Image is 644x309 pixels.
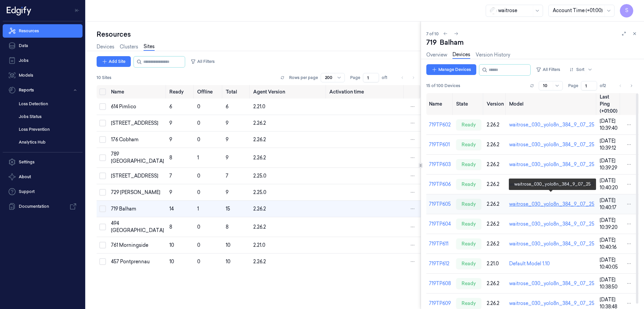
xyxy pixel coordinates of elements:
[169,120,172,126] span: 9
[600,257,618,271] div: [DATE] 10:40:05
[456,139,481,150] div: ready
[456,159,481,170] div: ready
[509,300,594,307] div: waitrose_030_yolo8n_384_9_07_25
[197,224,200,230] span: 0
[99,88,106,95] button: Select all
[13,137,83,148] a: Analytics Hub
[169,173,172,179] span: 7
[426,83,460,89] span: 15 of 100 Devices
[169,155,172,161] span: 8
[429,280,451,286] a: 719TP608
[456,219,481,229] div: ready
[226,173,228,179] span: 7
[568,83,578,89] span: Page
[188,56,217,67] button: All Filters
[484,93,506,115] th: Version
[111,242,164,249] div: 761 Morningside
[487,161,504,168] div: 2.26.2
[167,85,195,99] th: Ready
[456,278,481,289] div: ready
[487,280,504,287] div: 2.26.2
[327,85,405,99] th: Activation time
[13,124,83,135] a: Loss Prevention
[253,120,266,126] span: 2.26.2
[197,155,199,161] span: 1
[169,206,174,212] span: 14
[253,104,265,110] span: 2.21.0
[426,64,476,75] button: Manage Devices
[456,119,481,130] div: ready
[197,259,200,265] span: 0
[226,137,228,143] span: 9
[600,157,618,171] div: [DATE] 10:39:29
[97,56,131,67] button: Add Site
[226,104,228,110] span: 6
[620,4,633,17] button: S
[426,93,453,115] th: Name
[169,259,174,265] span: 10
[169,137,172,143] span: 9
[111,172,164,180] div: [STREET_ADDRESS]
[169,242,174,248] span: 10
[99,258,106,265] button: Select row
[429,122,451,128] a: 719TP602
[99,242,106,248] button: Select row
[111,136,164,143] div: 176 Cobham
[3,24,83,38] a: Resources
[509,201,594,208] div: waitrose_030_yolo8n_384_9_07_25
[197,173,200,179] span: 0
[429,221,451,227] a: 719TP604
[99,189,106,196] button: Select row
[350,75,360,81] span: Page
[111,151,164,165] div: 789 [GEOGRAPHIC_DATA]
[456,199,481,209] div: ready
[426,38,475,47] div: 719 Balham
[600,276,618,291] div: [DATE] 10:38:50
[509,181,594,188] div: waitrose_030_yolo8n_384_9_07_25
[600,138,618,152] div: [DATE] 10:39:12
[3,170,83,184] button: About
[509,240,594,247] div: waitrose_030_yolo8n_384_9_07_25
[509,221,594,228] div: waitrose_030_yolo8n_384_9_07_25
[429,241,448,247] a: 719TP611
[253,206,266,212] span: 2.26.2
[600,217,618,231] div: [DATE] 10:39:20
[111,220,164,234] div: 494 [GEOGRAPHIC_DATA]
[487,141,504,148] div: 2.26.2
[3,185,83,198] a: Support
[456,298,481,309] div: ready
[3,39,83,52] a: Data
[197,104,200,110] span: 0
[476,51,510,59] a: Version History
[120,43,138,50] a: Clusters
[3,155,83,169] a: Settings
[487,201,504,208] div: 2.26.2
[197,120,200,126] span: 0
[99,154,106,161] button: Select row
[226,120,228,126] span: 9
[597,93,621,115] th: Last Ping (+01:00)
[289,75,318,81] p: Rows per page
[600,177,618,191] div: [DATE] 10:40:20
[452,51,470,59] a: Devices
[226,259,230,265] span: 10
[509,161,594,168] div: waitrose_030_yolo8n_384_9_07_25
[226,155,228,161] span: 9
[111,120,164,127] div: [STREET_ADDRESS]
[253,189,266,195] span: 2.25.0
[99,103,106,110] button: Select row
[195,85,223,99] th: Offline
[111,258,164,265] div: 457 Pontprennau
[253,137,266,143] span: 2.26.2
[600,83,610,89] span: of 2
[429,181,451,187] a: 719TP606
[487,181,504,188] div: 2.26.2
[197,189,200,195] span: 0
[226,224,228,230] span: 8
[253,259,266,265] span: 2.26.2
[144,43,155,51] a: Sites
[456,258,481,269] div: ready
[3,200,83,213] a: Documentation
[429,261,449,267] a: 719TP612
[99,205,106,212] button: Select row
